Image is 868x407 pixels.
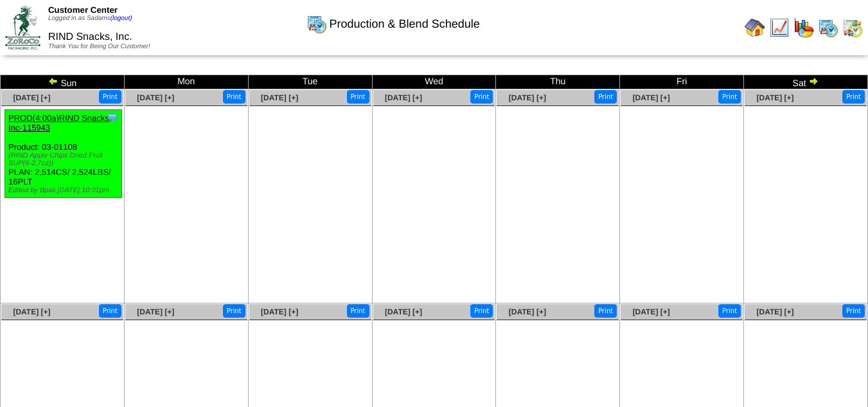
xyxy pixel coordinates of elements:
[633,93,670,102] a: [DATE] [+]
[372,75,496,89] td: Wed
[385,93,422,102] a: [DATE] [+]
[106,111,119,124] img: Tooltip
[8,113,111,132] a: PROD(4:00a)RIND Snacks, Inc-115943
[718,90,741,104] button: Print
[111,15,132,22] a: (logout)
[347,90,369,104] button: Print
[223,304,245,318] button: Print
[48,32,132,42] span: RIND Snacks, Inc.
[745,17,765,38] img: home.gif
[5,110,122,198] div: Product: 03-01108 PLAN: 2,514CS / 2,524LBS / 16PLT
[13,307,50,316] a: [DATE] [+]
[620,75,744,89] td: Fri
[8,152,121,167] div: (RIND Apple Chips Dried Fruit SUP(6-2.7oz))
[347,304,369,318] button: Print
[248,75,372,89] td: Tue
[13,93,50,102] a: [DATE] [+]
[124,75,248,89] td: Mon
[756,93,793,102] a: [DATE] [+]
[99,90,121,104] button: Print
[470,90,493,104] button: Print
[48,43,150,50] span: Thank You for Being Our Customer!
[223,90,245,104] button: Print
[48,76,58,86] img: arrowleft.gif
[48,5,118,15] span: Customer Center
[718,304,741,318] button: Print
[744,75,868,89] td: Sat
[137,307,174,316] a: [DATE] [+]
[137,93,174,102] a: [DATE] [+]
[594,304,617,318] button: Print
[633,307,670,316] a: [DATE] [+]
[793,17,814,38] img: graph.gif
[818,17,838,38] img: calendarprod.gif
[842,304,865,318] button: Print
[496,75,620,89] td: Thu
[99,304,121,318] button: Print
[769,17,790,38] img: line_graph.gif
[1,75,125,89] td: Sun
[385,307,422,316] a: [DATE] [+]
[261,307,298,316] a: [DATE] [+]
[470,304,493,318] button: Print
[8,186,121,194] div: Edited by Bpali [DATE] 10:01pm
[509,307,546,316] a: [DATE] [+]
[842,90,865,104] button: Print
[509,93,546,102] a: [DATE] [+]
[48,15,132,22] span: Logged in as Sadams
[756,307,793,316] a: [DATE] [+]
[842,17,863,38] img: calendarinout.gif
[330,17,480,31] span: Production & Blend Schedule
[306,14,327,34] img: calendarprod.gif
[594,90,617,104] button: Print
[5,6,40,49] img: ZoRoCo_Logo(Green%26Foil)%20jpg.webp
[261,93,298,102] a: [DATE] [+]
[808,76,819,86] img: arrowright.gif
